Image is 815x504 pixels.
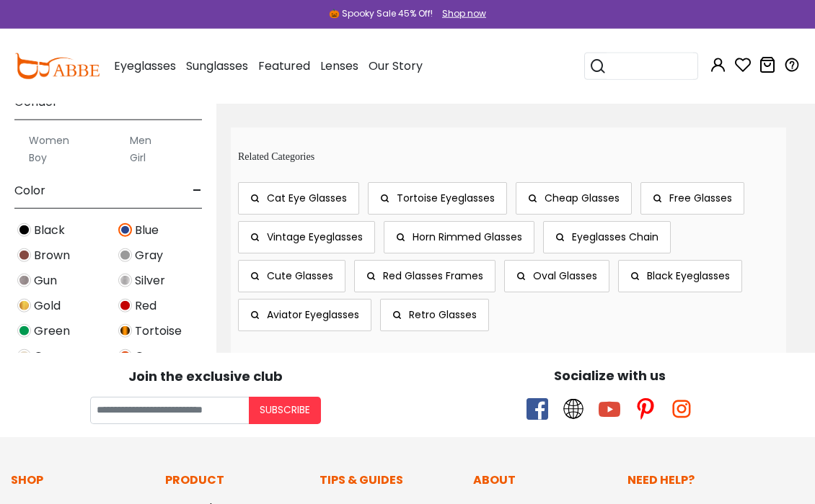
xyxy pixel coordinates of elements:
[114,58,176,74] span: Eyeglasses
[118,274,132,287] img: Silver
[369,58,423,74] span: Our Story
[118,349,132,363] img: Orange
[543,221,671,253] a: Eyeglasses Chain
[11,364,400,386] div: Join the exclusive club
[34,222,65,239] span: Black
[572,230,658,244] span: Eyeglasses Chain
[29,149,47,166] label: Boy
[11,472,151,489] p: Shop
[29,132,69,149] label: Women
[435,7,486,19] a: Shop now
[130,132,151,149] label: Men
[442,7,486,20] div: Shop now
[135,222,159,239] span: Blue
[238,260,345,292] a: Cute Glasses
[34,272,57,289] span: Gun
[267,269,333,283] span: Cute Glasses
[627,472,804,489] p: Need Help?
[17,324,31,338] img: Green
[34,348,74,365] span: Cream
[130,149,146,166] label: Girl
[516,182,632,215] a: Cheap Glasses
[599,398,620,420] span: youtube
[135,272,165,289] span: Silver
[415,366,804,385] div: Socialize with us
[193,174,202,208] span: -
[238,221,375,253] a: Vintage Eyeglasses
[354,260,495,292] a: Red Glasses Frames
[383,269,483,283] span: Red Glasses Frames
[34,297,61,315] span: Gold
[238,182,359,215] a: Cat Eye Glasses
[118,324,132,338] img: Tortoise
[135,323,182,340] span: Tortoise
[17,223,31,237] img: Black
[413,230,522,244] span: Horn Rimmed Glasses
[14,53,100,79] img: abbeglasses.com
[397,191,495,205] span: Tortoise Eyeglasses
[671,398,692,420] span: instagram
[533,269,597,283] span: Oval Glasses
[320,58,358,74] span: Lenses
[384,221,534,253] a: Horn Rimmed Glasses
[267,307,359,322] span: Aviator Eyeglasses
[267,191,347,205] span: Cat Eye Glasses
[165,472,305,489] p: Product
[135,297,157,315] span: Red
[90,397,249,424] input: Your email
[186,58,248,74] span: Sunglasses
[17,299,31,312] img: Gold
[135,348,178,365] span: Orange
[249,397,321,424] button: Subscribe
[34,323,70,340] span: Green
[34,247,70,264] span: Brown
[238,149,786,164] p: Related Categories
[118,299,132,312] img: Red
[635,398,656,420] span: pinterest
[329,7,433,20] div: 🎃 Spooky Sale 45% Off!
[409,307,477,322] span: Retro Glasses
[504,260,609,292] a: Oval Glasses
[17,274,31,287] img: Gun
[17,349,31,363] img: Cream
[563,398,584,420] span: twitter
[258,58,310,74] span: Featured
[473,472,613,489] p: About
[618,260,742,292] a: Black Eyeglasses
[545,191,620,205] span: Cheap Glasses
[238,299,371,331] a: Aviator Eyeglasses
[118,223,132,237] img: Blue
[368,182,507,215] a: Tortoise Eyeglasses
[640,182,744,215] a: Free Glasses
[14,174,45,208] span: Color
[380,299,489,331] a: Retro Glasses
[267,230,363,244] span: Vintage Eyeglasses
[647,269,730,283] span: Black Eyeglasses
[320,472,459,489] p: Tips & Guides
[17,248,31,262] img: Brown
[527,398,548,420] span: facebook
[118,248,132,262] img: Gray
[135,247,163,264] span: Gray
[669,191,732,205] span: Free Glasses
